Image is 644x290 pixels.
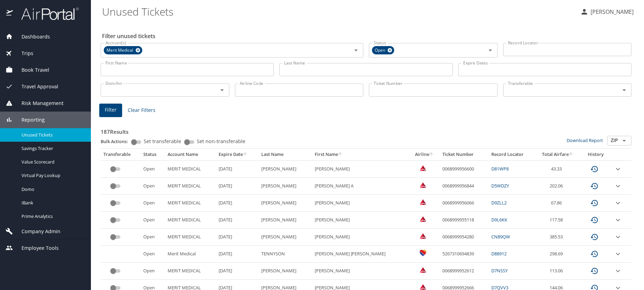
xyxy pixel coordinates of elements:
button: sort [569,152,574,157]
button: Open [217,85,227,95]
td: Open [141,178,165,195]
td: Open [141,195,165,212]
td: Open [141,246,165,263]
button: expand row [614,182,622,190]
h3: 187 Results [101,124,632,136]
td: Merit Medical [165,246,216,263]
span: Travel Approval [13,83,58,90]
button: expand row [614,216,622,224]
span: Book Travel [13,66,49,74]
span: Unused Tickets [22,132,83,138]
a: D9L6KK [491,217,507,223]
button: Open [619,136,629,146]
td: [PERSON_NAME] [312,195,409,212]
a: D7NSSY [491,267,508,274]
td: [PERSON_NAME] [259,178,312,195]
img: Delta Airlines [420,232,426,239]
img: Delta Airlines [420,216,426,222]
span: Set non-transferable [197,139,245,144]
a: D5WDZY [491,183,509,189]
button: [PERSON_NAME] [577,6,636,18]
span: Employee Tools [13,244,59,252]
button: expand row [614,267,622,275]
button: sort [429,152,434,157]
td: 117.58 [535,212,580,229]
td: [DATE] [216,246,259,263]
div: Merit Medical [104,46,142,54]
td: TENNYSON [259,246,312,263]
td: [PERSON_NAME] [312,212,409,229]
span: IBank [22,200,83,206]
td: 0068999954280 [440,229,489,246]
td: [PERSON_NAME] [312,160,409,177]
td: MERIT MEDICAL [165,160,216,177]
td: [PERSON_NAME] [259,263,312,280]
td: [PERSON_NAME] [312,229,409,246]
td: MERIT MEDICAL [165,229,216,246]
a: Download Report [567,137,603,143]
span: Dashboards [13,33,50,41]
img: Delta Airlines [420,165,426,172]
th: Total Airfare [535,149,580,160]
span: Prime Analytics [22,213,83,220]
button: expand row [614,199,622,207]
th: Ticket Number [440,149,489,160]
h1: Unused Tickets [102,1,575,22]
td: [PERSON_NAME] [259,195,312,212]
span: Set transferable [144,139,181,144]
td: 0068999956844 [440,178,489,195]
td: 43.33 [535,160,580,177]
td: 385.53 [535,229,580,246]
td: Open [141,229,165,246]
img: Delta Airlines [420,182,426,188]
th: Last Name [259,149,312,160]
span: Filter [105,106,117,114]
p: Bulk Actions: [101,138,134,144]
td: Open [141,212,165,229]
button: Clear Filters [125,104,158,117]
th: Airline [409,149,439,160]
td: 298.69 [535,246,580,263]
td: [PERSON_NAME] [PERSON_NAME] [312,246,409,263]
span: Company Admin [13,228,60,235]
div: Transferable [103,151,138,158]
th: First Name [312,149,409,160]
span: Trips [13,50,33,57]
td: MERIT MEDICAL [165,212,216,229]
td: 0068999955118 [440,212,489,229]
div: Open [372,46,394,54]
a: D88912 [491,251,507,257]
a: D9ZLL2 [491,200,507,206]
span: Savings Tracker [22,145,83,152]
span: Open [372,47,389,54]
button: expand row [614,233,622,241]
h2: Filter unused tickets [102,30,633,42]
td: Open [141,160,165,177]
span: Reporting [13,116,45,124]
td: MERIT MEDICAL [165,178,216,195]
a: CN89QW [491,234,510,240]
td: 0068999956600 [440,160,489,177]
td: [DATE] [216,212,259,229]
td: [DATE] [216,263,259,280]
th: Record Locator [489,149,535,160]
button: Open [619,85,629,95]
p: [PERSON_NAME] [588,8,634,16]
span: Merit Medical [104,47,137,54]
td: 5267310694839 [440,246,489,263]
td: [DATE] [216,178,259,195]
button: sort [338,152,343,157]
td: [PERSON_NAME] [259,160,312,177]
span: Clear Filters [128,106,155,115]
button: Filter [99,104,122,117]
span: Virtual Pay Lookup [22,172,83,179]
span: Domo [22,186,83,193]
img: airportal-logo.png [14,7,79,20]
td: [PERSON_NAME] [312,263,409,280]
button: expand row [614,250,622,258]
th: Expire Date [216,149,259,160]
button: Open [485,45,495,55]
td: [DATE] [216,229,259,246]
td: [PERSON_NAME] [259,229,312,246]
button: sort [243,152,248,157]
